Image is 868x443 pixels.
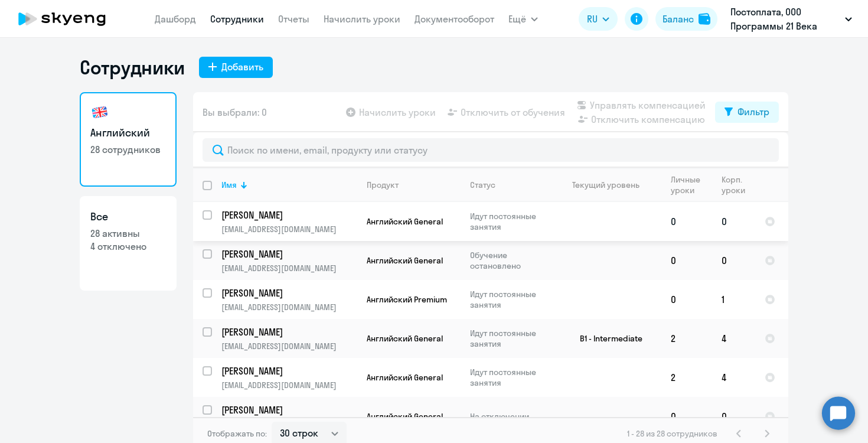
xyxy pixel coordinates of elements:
button: Добавить [199,57,273,78]
button: Ещё [508,7,538,31]
button: Балансbalance [655,7,717,31]
span: Английский General [367,216,443,227]
a: Отчеты [278,13,309,25]
td: 0 [661,397,712,436]
span: Ещё [508,12,526,26]
h1: Сотрудники [80,56,185,79]
td: 0 [712,241,755,280]
td: 4 [712,358,755,397]
div: Баланс [663,12,694,26]
span: 1 - 28 из 28 сотрудников [627,428,717,439]
span: Английский General [367,255,443,266]
span: RU [587,12,598,26]
img: balance [699,13,710,25]
td: B1 - Intermediate [552,319,661,358]
p: На отключении [470,411,551,422]
div: Фильтр [738,105,769,119]
p: Идут постоянные занятия [470,328,551,349]
p: [PERSON_NAME] [221,403,355,416]
div: Продукт [367,180,460,190]
button: RU [579,7,618,31]
a: [PERSON_NAME] [221,209,357,221]
span: Английский General [367,333,443,344]
p: 28 сотрудников [90,143,166,156]
p: Идут постоянные занятия [470,367,551,388]
div: Корп. уроки [722,174,745,196]
span: Английский Premium [367,294,447,305]
p: [EMAIL_ADDRESS][DOMAIN_NAME] [221,302,357,312]
td: 0 [661,241,712,280]
button: Постоплата, ООО Программы 21 Века [725,5,858,33]
img: english [90,103,109,122]
td: 0 [661,280,712,319]
span: Отображать по: [207,428,267,439]
td: 2 [661,358,712,397]
p: 28 активны [90,227,166,240]
div: Продукт [367,180,399,190]
input: Поиск по имени, email, продукту или статусу [203,138,779,162]
a: Сотрудники [210,13,264,25]
a: Начислить уроки [324,13,400,25]
h3: Английский [90,125,166,141]
a: [PERSON_NAME] [221,364,357,377]
div: Личные уроки [671,174,701,196]
span: Английский General [367,411,443,422]
a: Английский28 сотрудников [80,92,177,187]
td: 0 [712,202,755,241]
a: [PERSON_NAME] [221,403,357,416]
div: Корп. уроки [722,174,755,196]
td: 1 [712,280,755,319]
p: [EMAIL_ADDRESS][DOMAIN_NAME] [221,224,357,234]
span: Английский General [367,372,443,383]
a: Все28 активны4 отключено [80,196,177,291]
p: Идут постоянные занятия [470,289,551,310]
div: Текущий уровень [561,180,661,190]
span: Вы выбрали: 0 [203,105,267,119]
a: [PERSON_NAME] [221,286,357,299]
td: 4 [712,319,755,358]
p: [PERSON_NAME] [221,209,355,221]
div: Добавить [221,60,263,74]
h3: Все [90,209,166,224]
p: Обучение остановлено [470,250,551,271]
p: [EMAIL_ADDRESS][DOMAIN_NAME] [221,263,357,273]
div: Имя [221,180,237,190]
div: Личные уроки [671,174,712,196]
div: Текущий уровень [572,180,639,190]
p: [EMAIL_ADDRESS][DOMAIN_NAME] [221,380,357,390]
p: 4 отключено [90,240,166,253]
p: [PERSON_NAME] [221,364,355,377]
p: [PERSON_NAME] [221,286,355,299]
a: [PERSON_NAME] [221,247,357,260]
p: Постоплата, ООО Программы 21 Века [730,5,840,33]
button: Фильтр [715,102,779,123]
p: [PERSON_NAME] [221,247,355,260]
p: [PERSON_NAME] [221,325,355,338]
div: Статус [470,180,551,190]
td: 0 [661,202,712,241]
p: Идут постоянные занятия [470,211,551,232]
div: Статус [470,180,495,190]
p: [EMAIL_ADDRESS][DOMAIN_NAME] [221,341,357,351]
a: Дашборд [155,13,196,25]
td: 0 [712,397,755,436]
div: Имя [221,180,357,190]
a: [PERSON_NAME] [221,325,357,338]
td: 2 [661,319,712,358]
a: Документооборот [415,13,494,25]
